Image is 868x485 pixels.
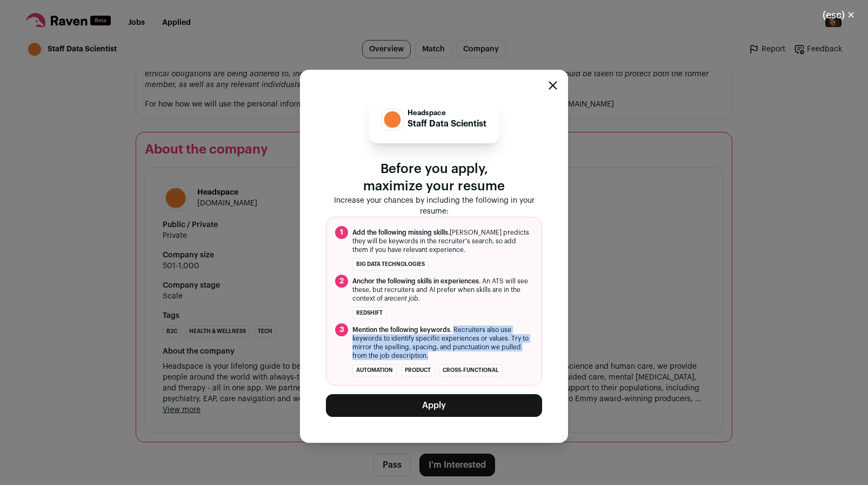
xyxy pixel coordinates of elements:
[408,109,486,117] p: Headspace
[388,295,420,302] i: recent job.
[439,364,503,376] li: cross-functional
[810,3,868,27] button: Close modal
[352,278,479,284] span: Anchor the following skills in experiences
[335,323,348,336] span: 3
[549,81,557,90] button: Close modal
[408,117,486,130] p: Staff Data Scientist
[335,275,348,288] span: 2
[326,161,542,195] p: Before you apply, maximize your resume
[352,277,533,303] span: . An ATS will see these, but recruiters and AI prefer when skills are in the context of a
[326,394,542,417] button: Apply
[352,325,533,360] span: . Recruiters also use keywords to identify specific experiences or values. Try to mirror the spel...
[326,195,542,217] p: Increase your chances by including the following in your resume:
[382,109,403,130] img: d46b4d00b911a60ed754a2cf5217fb5c5c3d08a38c88041c85bde9c0ec11a3a3.jpg
[352,258,429,270] li: big data technologies
[352,228,533,254] span: [PERSON_NAME] predicts they will be keywords in the recruiter's search, so add them if you have r...
[352,307,386,319] li: Redshift
[352,229,450,236] span: Add the following missing skills.
[352,364,397,376] li: automation
[352,327,450,333] span: Mention the following keywords
[335,226,348,239] span: 1
[401,364,435,376] li: product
